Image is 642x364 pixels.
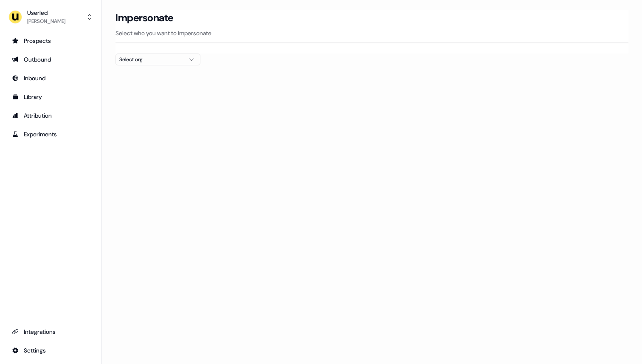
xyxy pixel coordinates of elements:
[7,90,95,104] a: Go to templates
[7,7,95,27] button: Userled[PERSON_NAME]
[115,11,174,24] h3: Impersonate
[12,346,90,355] div: Settings
[7,71,95,85] a: Go to Inbound
[12,327,90,336] div: Integrations
[12,111,90,120] div: Attribution
[7,325,95,339] a: Go to integrations
[12,93,90,101] div: Library
[7,53,95,66] a: Go to outbound experience
[7,34,95,48] a: Go to prospects
[12,130,90,138] div: Experiments
[12,74,90,82] div: Inbound
[7,127,95,141] a: Go to experiments
[27,17,65,25] div: [PERSON_NAME]
[115,54,200,65] button: Select org
[115,29,628,37] p: Select who you want to impersonate
[119,55,183,64] div: Select org
[27,8,65,17] div: Userled
[12,37,90,45] div: Prospects
[7,109,95,122] a: Go to attribution
[12,55,90,64] div: Outbound
[7,344,95,357] a: Go to integrations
